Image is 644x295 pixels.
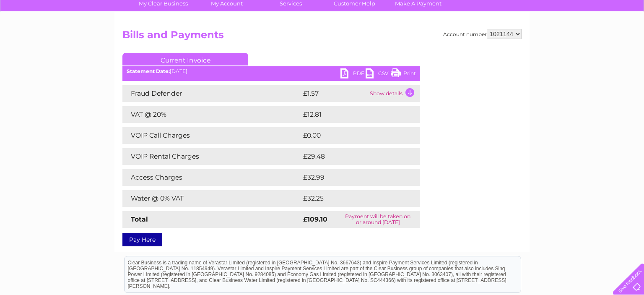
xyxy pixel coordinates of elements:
td: VAT @ 20% [122,106,301,123]
td: £32.99 [301,169,403,186]
td: Show details [368,85,420,102]
a: Blog [571,36,583,42]
b: Statement Date: [127,68,170,74]
a: Pay Here [122,233,162,246]
td: £1.57 [301,85,368,102]
td: Water @ 0% VAT [122,190,301,207]
div: Account number [443,29,522,39]
h2: Bills and Payments [122,29,522,45]
td: Fraud Defender [122,85,301,102]
td: VOIP Rental Charges [122,148,301,165]
a: Print [391,68,416,81]
a: Energy [517,36,536,42]
td: VOIP Call Charges [122,127,301,144]
td: £12.81 [301,106,402,123]
a: PDF [340,68,366,81]
strong: £109.10 [303,215,327,223]
a: Telecoms [541,36,566,42]
td: £0.00 [301,127,401,144]
a: Current Invoice [122,53,248,65]
td: Payment will be taken on or around [DATE] [336,211,420,228]
td: Access Charges [122,169,301,186]
img: logo.png [23,22,65,47]
a: CSV [366,68,391,81]
strong: Total [131,215,148,223]
a: Contact [588,36,609,42]
div: Clear Business is a trading name of Verastar Limited (registered in [GEOGRAPHIC_DATA] No. 3667643... [125,5,521,41]
div: [DATE] [122,68,420,74]
a: 0333 014 3131 [486,4,544,15]
a: Water [496,36,512,42]
td: £29.48 [301,148,404,165]
a: Log out [616,36,636,42]
td: £32.25 [301,190,403,207]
